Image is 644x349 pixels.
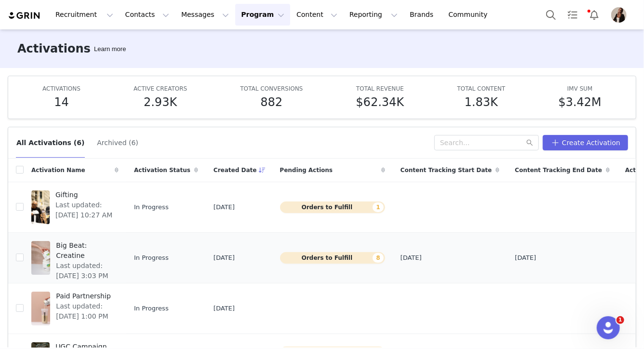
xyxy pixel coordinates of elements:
[54,94,69,111] h5: 14
[543,135,628,150] button: Create Activation
[443,4,498,26] a: Community
[55,200,113,220] span: Last updated: [DATE] 10:27 AM
[605,7,636,23] button: Profile
[567,85,593,92] span: IMV SUM
[16,135,85,150] button: All Activations (6)
[8,11,41,20] img: grin logo
[611,7,627,23] img: e7a69001-7072-4701-a170-89eafc5aa23b.jpg
[344,4,403,26] button: Reporting
[515,166,602,174] span: Content Tracking End Date
[465,94,498,111] h5: 1.83K
[540,4,562,26] button: Search
[214,202,235,212] span: [DATE]
[526,139,533,146] i: icon: search
[240,85,303,92] span: TOTAL CONVERSIONS
[134,304,169,313] span: In Progress
[260,94,282,111] h5: 882
[96,135,139,150] button: Archived (6)
[617,316,624,324] span: 1
[404,4,442,26] a: Brands
[31,166,85,174] span: Activation Name
[56,261,113,281] span: Last updated: [DATE] 3:03 PM
[280,201,385,213] button: Orders to Fulfill1
[280,166,333,174] span: Pending Actions
[558,94,601,111] h5: $3.42M
[291,4,343,26] button: Content
[50,4,119,26] button: Recruitment
[280,252,385,264] button: Orders to Fulfill8
[584,4,605,26] button: Notifications
[144,94,177,111] h5: 2.93K
[134,253,169,263] span: In Progress
[562,4,583,26] a: Tasks
[134,85,187,92] span: ACTIVE CREATORS
[457,85,505,92] span: TOTAL CONTENT
[31,188,119,227] a: GiftingLast updated: [DATE] 10:27 AM
[31,289,119,328] a: Paid PartnershipLast updated: [DATE] 1:00 PM
[401,166,492,174] span: Content Tracking Start Date
[214,166,257,174] span: Created Date
[31,239,119,277] a: Big Beat: CreatineLast updated: [DATE] 3:03 PM
[235,4,290,26] button: Program
[42,85,80,92] span: ACTIVATIONS
[17,40,91,57] h3: Activations
[175,4,235,26] button: Messages
[401,253,422,263] span: [DATE]
[597,316,620,339] iframe: Intercom live chat
[134,202,169,212] span: In Progress
[515,253,536,263] span: [DATE]
[56,301,113,322] span: Last updated: [DATE] 1:00 PM
[56,291,113,301] span: Paid Partnership
[55,190,113,200] span: Gifting
[56,241,113,261] span: Big Beat: Creatine
[92,44,128,54] div: Tooltip anchor
[214,304,235,313] span: [DATE]
[134,166,190,174] span: Activation Status
[120,4,175,26] button: Contacts
[356,85,404,92] span: TOTAL REVENUE
[434,135,539,150] input: Search...
[356,94,404,111] h5: $62.34K
[214,253,235,263] span: [DATE]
